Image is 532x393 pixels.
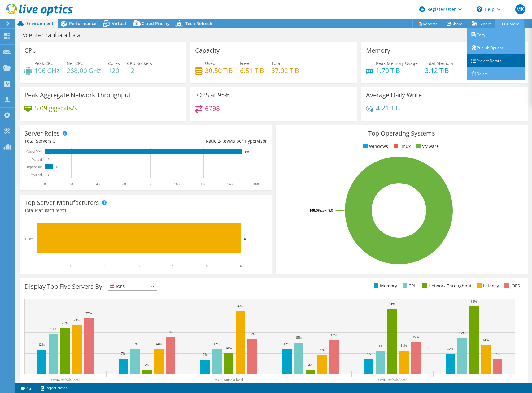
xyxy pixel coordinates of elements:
text: 23% [74,318,80,322]
text: esx05.rauhala.local [215,378,243,382]
text: 0 [36,264,37,268]
span: Tech Refresh [185,20,212,26]
a: Share [442,19,467,28]
a: Export [467,19,496,28]
svg: \n [477,6,482,12]
text: 18% [167,330,173,334]
div: Ratio: VMs per Hypervisor [146,138,267,145]
h4: 120 [108,67,120,74]
a: Copy [467,28,525,41]
span: Net CPU [67,60,84,66]
span: Environment [26,20,54,26]
text: 12% [214,342,220,346]
span: Used [205,60,216,66]
text: 11% [401,343,407,347]
text: 27% [85,311,92,315]
h3: CPU [24,47,37,54]
text: 6 [240,264,242,268]
text: 30% [237,304,243,308]
span: Performance [69,20,96,26]
span: Free [240,60,249,66]
h3: Top Server Manufacturers [24,199,99,206]
h4: 5.09 gigabits/s [34,105,77,111]
text: 80 [149,182,152,186]
span: MK [515,4,525,14]
text: 15% [295,335,302,339]
li: CPU [401,283,417,289]
a: Publish Options [467,41,525,54]
h4: 6.51 TiB [240,67,264,74]
a: More [495,19,524,28]
h4: 196 GHz [34,67,59,74]
text: Guest VM [26,149,42,154]
h3: Average Daily Write [366,92,422,98]
h4: 30.50 TiB [205,67,233,74]
h4: 6798 [205,105,220,112]
text: 2% [308,363,313,366]
li: Network Throughput [421,283,472,289]
text: 9% [320,348,325,352]
span: Total Memory [425,60,453,66]
li: Latency [476,283,499,289]
li: Linux [392,143,411,150]
text: 0 [48,173,50,176]
a: 2 [17,384,36,392]
h3: Capacity [195,47,220,54]
text: 20 [69,182,73,186]
text: 7% [203,352,207,356]
text: 2% [145,363,149,366]
text: 15% [412,335,419,339]
text: 7% [495,352,500,356]
span: 24.8 [218,138,226,144]
h4: 37.02 TiB [271,67,299,74]
h3: Top Operating Systems [281,130,523,137]
text: Physical [29,173,42,177]
h3: Memory [366,47,390,54]
a: Delete [467,67,525,80]
text: 0 [44,182,46,186]
a: Project Details [467,54,525,67]
h3: Peak Aggregate Network Throughput [24,92,131,98]
text: 16% [331,333,337,337]
text: 160 [253,182,259,186]
span: 6 [53,138,55,144]
text: 0 [48,158,50,161]
h4: 12 [127,67,152,74]
text: 4 [172,264,174,268]
text: 12% [284,342,290,346]
text: 17% [249,332,255,335]
tspan: ESXi 8.0 [321,208,333,213]
text: 11% [377,344,383,348]
h4: 268.00 GHz [67,67,101,74]
h4: 4.21 TiB [376,105,400,111]
span: IOPS [108,283,157,290]
text: 120 [201,182,206,186]
text: 19% [50,327,56,331]
li: Windows [362,143,388,150]
span: Virtual [112,20,126,26]
text: 7% [366,352,371,356]
li: VMware [415,143,439,150]
tspan: 100.0% [309,208,321,213]
span: 1 [64,207,67,213]
h3: Server Roles [24,130,60,137]
text: 10% [225,346,232,350]
text: 60 [122,182,126,186]
li: IOPS [503,283,520,289]
text: 3 [138,264,140,268]
text: 2 [104,264,106,268]
span: CPU Sockets [127,60,152,66]
text: esx04.rauhala.local [51,378,80,382]
text: Hypervisor [25,165,42,169]
text: 12% [38,343,45,346]
text: 17% [459,331,465,335]
a: Reports [412,19,442,28]
h4: 3.12 TiB [425,67,453,74]
text: 33% [471,300,477,303]
span: Cloud Pricing [142,20,170,26]
text: 100 [174,182,180,186]
text: Cisco [25,237,33,241]
text: 7% [121,352,126,355]
text: 14% [482,338,489,342]
span: Cores [108,60,120,66]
